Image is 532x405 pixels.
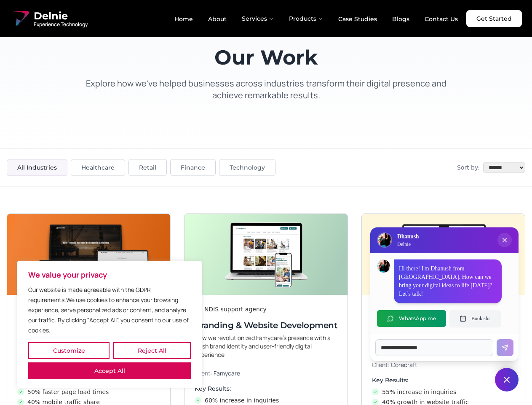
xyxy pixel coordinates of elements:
[195,334,337,359] p: How we revolutionized Famycare’s presence with a fresh brand identity and user-friendly digital e...
[28,270,191,280] p: We value your privacy
[78,47,455,67] h1: Our Work
[219,159,275,176] button: Technology
[372,388,515,396] li: 55% increase in inquiries
[282,10,330,27] button: Products
[17,388,160,396] li: 50% faster page load times
[495,368,519,391] button: Close chat
[399,265,497,298] p: Hi there! I'm Dhanush from [GEOGRAPHIC_DATA]. How can we bring your digital ideas to life [DATE]?...
[466,10,522,27] a: Get Started
[7,159,67,176] button: All Industries
[28,362,191,379] button: Accept All
[184,214,348,295] img: Branding & Website Development
[28,285,191,335] p: Our website is made agreeable with the GDPR requirements.We use cookies to enhance your browsing ...
[397,241,419,248] p: Delnie
[28,342,110,359] button: Customize
[168,12,200,26] a: Home
[195,384,337,393] h4: Key Results:
[214,369,240,377] span: Famycare
[418,12,465,26] a: Contact Us
[128,159,167,176] button: Retail
[195,369,337,378] p: Client:
[457,163,480,172] span: Sort by:
[201,12,233,26] a: About
[378,233,391,247] img: Delnie Logo
[235,10,281,27] button: Services
[168,10,465,27] nav: Main
[34,9,88,23] span: Delnie
[377,260,390,273] img: Dhanush
[497,233,512,247] button: Close chat popup
[195,396,337,405] li: 60% increase in inquiries
[10,8,88,29] a: Delnie Logo Full
[385,12,416,26] a: Blogs
[7,214,170,295] img: Next-Gen Website Development
[10,8,30,29] img: Delnie Logo
[78,78,455,101] p: Explore how we've helped businesses across industries transform their digital presence and achiev...
[71,159,125,176] button: Healthcare
[195,319,337,331] h3: Branding & Website Development
[397,232,419,241] h3: Dhanush
[195,305,337,313] div: An NDIS support agency
[377,310,446,327] button: WhatsApp me
[331,12,384,26] a: Case Studies
[34,21,88,28] span: Experience Technology
[362,214,525,295] img: Digital & Brand Revamp
[113,342,191,359] button: Reject All
[449,310,501,327] button: Book slot
[170,159,216,176] button: Finance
